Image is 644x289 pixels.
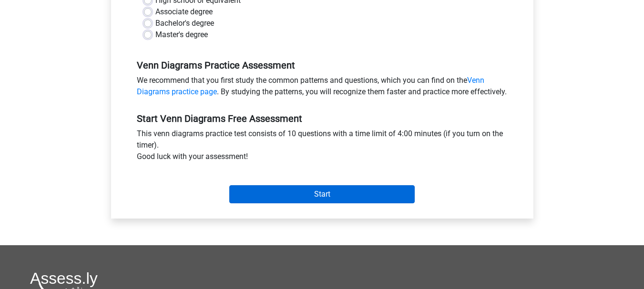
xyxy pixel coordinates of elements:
div: This venn diagrams practice test consists of 10 questions with a time limit of 4:00 minutes (if y... [130,128,515,166]
input: Start [229,185,415,203]
h5: Venn Diagrams Practice Assessment [137,60,508,71]
label: Master's degree [155,29,208,40]
label: Associate degree [155,6,213,18]
h5: Start Venn Diagrams Free Assessment [137,113,508,124]
label: Bachelor's degree [155,18,214,29]
div: We recommend that you first study the common patterns and questions, which you can find on the . ... [130,75,515,101]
